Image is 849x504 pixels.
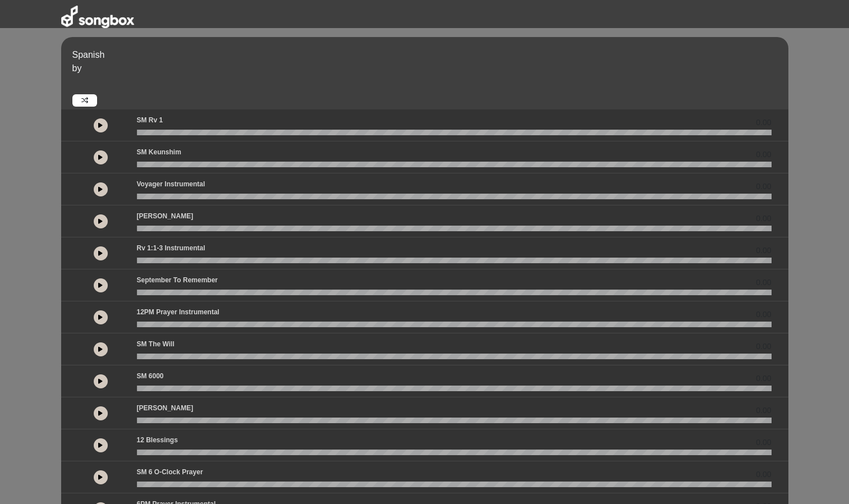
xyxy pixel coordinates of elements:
[72,63,82,73] span: by
[756,181,771,193] span: 0.00
[137,307,219,317] p: 12PM Prayer Instrumental
[756,405,771,416] span: 0.00
[756,245,771,256] span: 0.00
[137,115,163,125] p: SM Rv 1
[137,339,175,349] p: SM The Will
[756,277,771,288] span: 0.00
[756,213,771,224] span: 0.00
[756,373,771,384] span: 0.00
[756,117,771,129] span: 0.00
[61,6,134,28] img: songbox-logo-white.png
[137,435,178,445] p: 12 Blessings
[137,403,194,413] p: [PERSON_NAME]
[756,341,771,352] span: 0.00
[137,371,164,381] p: SM 6000
[137,211,194,221] p: [PERSON_NAME]
[756,469,771,480] span: 0.00
[756,437,771,448] span: 0.00
[137,467,203,477] p: SM 6 o-clock prayer
[137,147,181,157] p: SM Keunshim
[756,149,771,161] span: 0.00
[137,179,205,189] p: Voyager Instrumental
[756,309,771,320] span: 0.00
[137,275,218,285] p: September to Remember
[72,48,786,62] p: Spanish
[137,243,205,253] p: Rv 1:1-3 Instrumental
